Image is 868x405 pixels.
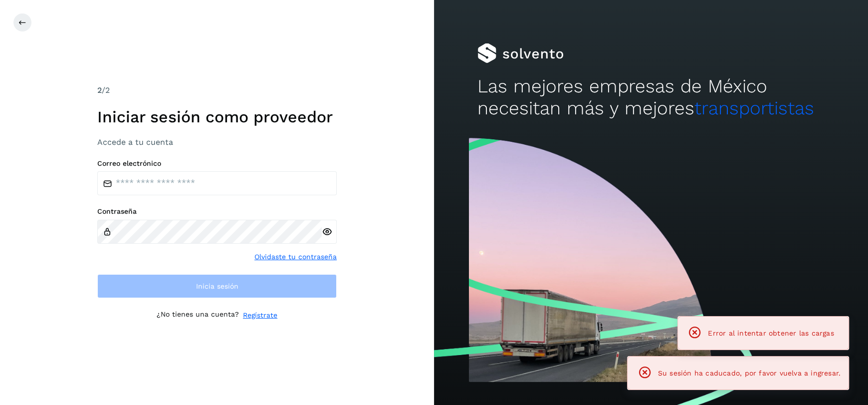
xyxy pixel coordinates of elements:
[196,283,238,290] span: Inicia sesión
[97,159,337,168] label: Correo electrónico
[97,107,337,126] h1: Iniciar sesión como proveedor
[477,75,825,120] h2: Las mejores empresas de México necesitan más y mejores
[157,310,239,321] p: ¿No tienes una cuenta?
[97,84,337,96] div: /2
[97,207,337,216] label: Contraseña
[708,329,834,337] span: Error al intentar obtener las cargas
[97,85,102,95] span: 2
[658,369,841,377] span: Su sesión ha caducado, por favor vuelva a ingresar.
[97,274,337,298] button: Inicia sesión
[97,137,337,147] h3: Accede a tu cuenta
[694,97,814,119] span: transportistas
[243,310,277,321] a: Regístrate
[254,252,337,262] a: Olvidaste tu contraseña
